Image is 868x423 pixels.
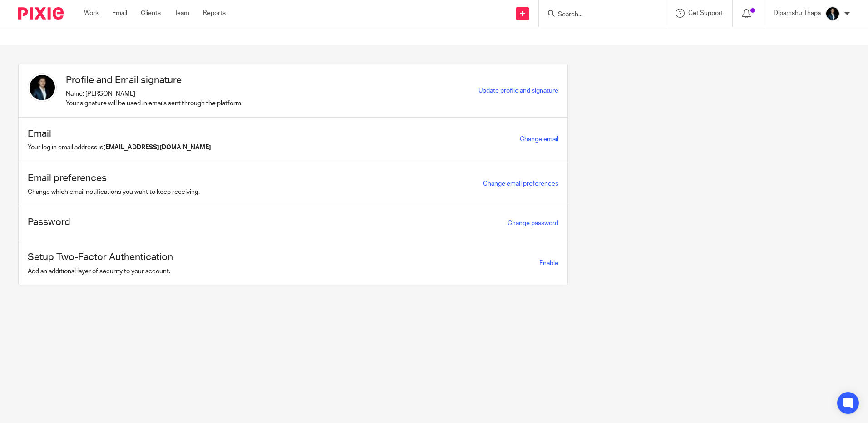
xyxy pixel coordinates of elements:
img: Image.jfif [28,73,57,102]
span: Get Support [688,10,723,16]
p: Add an additional layer of security to your account. [28,267,173,276]
h1: Email [28,127,211,141]
b: [EMAIL_ADDRESS][DOMAIN_NAME] [103,144,211,151]
a: Update profile and signature [478,88,558,94]
span: Enable [539,260,558,266]
h1: Setup Two-Factor Authentication [28,250,173,264]
h1: Password [28,215,70,229]
a: Change email preferences [483,181,558,187]
a: Work [84,9,99,18]
p: Name: [PERSON_NAME] Your signature will be used in emails sent through the platform. [66,89,242,108]
img: Pixie [18,7,64,20]
p: Your log in email address is [28,143,211,152]
a: Change email [520,136,558,143]
a: Change password [508,220,558,226]
p: Dipamshu Thapa [774,9,821,18]
a: Reports [203,9,226,18]
a: Team [174,9,189,18]
h1: Profile and Email signature [66,73,242,87]
p: Change which email notifications you want to keep receiving. [28,187,200,197]
a: Clients [141,9,161,18]
input: Search [557,11,639,19]
a: Email [112,9,127,18]
img: Image.jfif [825,6,840,21]
h1: Email preferences [28,171,200,185]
